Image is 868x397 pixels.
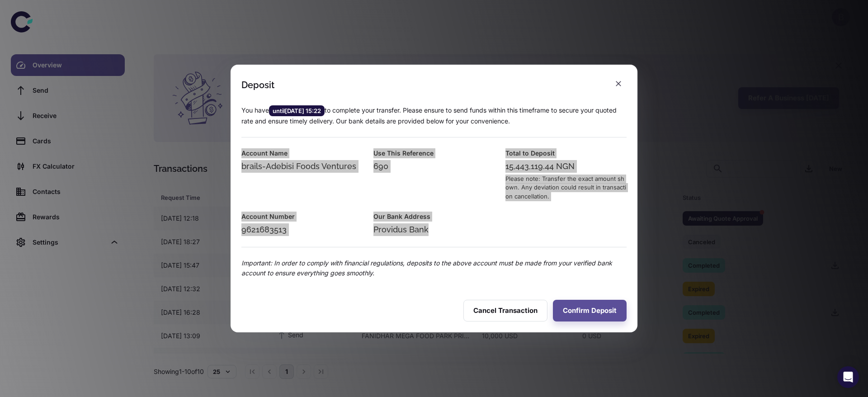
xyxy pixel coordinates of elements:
[241,105,627,126] p: You have to complete your transfer. Please ensure to send funds within this timeframe to secure y...
[505,160,627,173] div: 15,443,119.44 NGN
[553,300,627,321] button: Confirm Deposit
[463,300,547,321] button: Cancel Transaction
[373,212,495,222] h6: Our Bank Address
[373,223,495,236] div: Providus Bank
[241,212,363,222] h6: Account Number
[373,148,495,158] h6: Use This Reference
[241,160,363,173] div: brails-Adebisi Foods Ventures
[241,223,363,236] div: 9621683513
[373,160,495,173] div: 690
[837,366,859,388] div: Open Intercom Messenger
[505,148,627,158] h6: Total to Deposit
[241,148,363,158] h6: Account Name
[505,175,627,201] div: Please note: Transfer the exact amount shown. Any deviation could result in transaction cancellat...
[241,258,627,278] p: Important: In order to comply with financial regulations, deposits to the above account must be m...
[241,80,274,90] div: Deposit
[269,106,325,115] span: until [DATE] 15:22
